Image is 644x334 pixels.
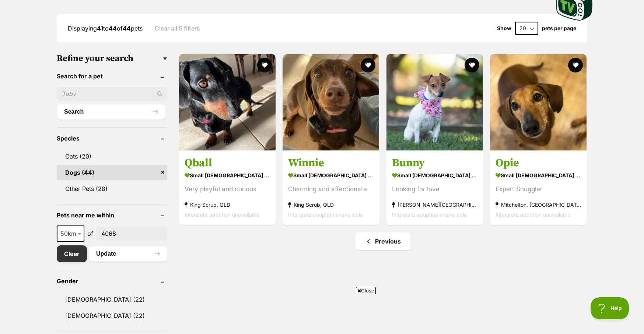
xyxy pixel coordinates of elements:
h3: Refine your search [57,53,167,64]
a: [DEMOGRAPHIC_DATA] (22) [57,292,167,307]
a: Clear all 5 filters [155,25,200,32]
strong: Mitchelton, [GEOGRAPHIC_DATA] [496,200,581,210]
img: Opie - Dachshund (Smooth Haired) Dog [490,54,587,150]
span: Interstate adoption unavailable [392,212,467,218]
label: pets per page [542,25,576,31]
strong: 44 [109,25,117,32]
div: Expert Snuggler [496,184,581,194]
a: Qball small [DEMOGRAPHIC_DATA] Dog Very playful and curious King Scrub, QLD Interstate adoption u... [179,150,276,225]
a: Dogs (44) [57,165,167,180]
h3: Opie [496,156,581,170]
header: Pets near me within [57,212,167,218]
strong: small [DEMOGRAPHIC_DATA] Dog [288,170,374,181]
span: Interstate adoption unavailable [288,212,363,218]
span: Close [356,287,376,294]
div: Charming and affectionate [288,184,374,194]
strong: King Scrub, QLD [185,200,270,210]
button: favourite [568,58,583,72]
strong: King Scrub, QLD [288,200,374,210]
img: Winnie - Dachshund (Miniature Smooth Haired) Dog [283,54,379,150]
div: Looking for love [392,184,477,194]
a: Bunny small [DEMOGRAPHIC_DATA] Dog Looking for love [PERSON_NAME][GEOGRAPHIC_DATA], [GEOGRAPHIC_D... [386,150,483,225]
strong: small [DEMOGRAPHIC_DATA] Dog [496,170,581,181]
span: Show [497,25,511,31]
span: Interstate adoption unavailable [185,212,259,218]
span: Interstate adoption unavailable [496,212,570,218]
a: Cats (20) [57,149,167,164]
iframe: Help Scout Beacon - Open [591,297,629,319]
strong: small [DEMOGRAPHIC_DATA] Dog [392,170,477,181]
button: Update [89,246,167,261]
nav: Pagination [178,232,587,250]
a: Other Pets (28) [57,181,167,196]
a: Opie small [DEMOGRAPHIC_DATA] Dog Expert Snuggler Mitchelton, [GEOGRAPHIC_DATA] Interstate adopti... [490,150,587,225]
span: 50km [57,225,84,242]
strong: [PERSON_NAME][GEOGRAPHIC_DATA], [GEOGRAPHIC_DATA] [392,200,477,210]
h3: Winnie [288,156,374,170]
h3: Qball [185,156,270,170]
h3: Bunny [392,156,477,170]
button: favourite [361,58,376,72]
strong: small [DEMOGRAPHIC_DATA] Dog [185,170,270,181]
button: favourite [465,58,479,72]
iframe: Advertisement [188,297,456,330]
strong: 41 [97,25,103,32]
a: Clear [57,245,87,262]
span: of [87,229,93,238]
header: Species [57,135,167,142]
a: [DEMOGRAPHIC_DATA] (22) [57,308,167,323]
button: favourite [257,58,272,72]
input: Toby [57,87,167,101]
header: Search for a pet [57,73,167,79]
span: Displaying to of pets [68,25,143,32]
a: Winnie small [DEMOGRAPHIC_DATA] Dog Charming and affectionate King Scrub, QLD Interstate adoption... [283,150,379,225]
input: postcode [96,227,167,241]
img: Qball - Dachshund (Miniature Smooth Haired) Dog [179,54,276,150]
div: Very playful and curious [185,184,270,194]
img: Bunny - Jack Russell Terrier x Mini Foxy Dog [386,54,483,150]
span: 50km [57,228,84,239]
a: Previous page [355,232,410,250]
button: Search [57,104,165,119]
strong: 44 [123,25,131,32]
header: Gender [57,278,167,284]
